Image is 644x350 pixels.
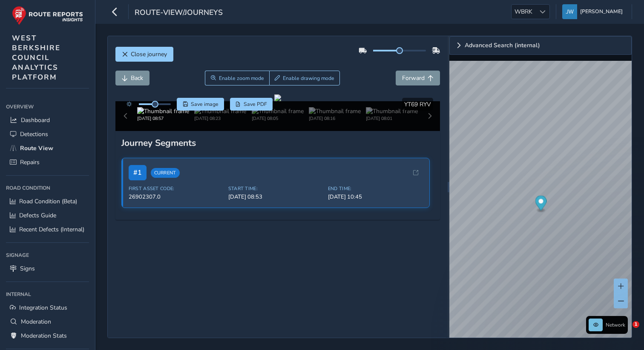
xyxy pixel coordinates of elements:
span: Moderation [21,318,51,326]
button: Draw [269,71,340,85]
span: YT69 RYV [404,100,431,108]
img: rr logo [12,6,83,25]
a: Moderation [6,315,89,329]
span: Road Condition (Beta) [19,197,77,205]
span: Recent Defects (Internal) [19,225,84,233]
img: Thumbnail frame [137,107,189,115]
span: WEST BERKSHIRE COUNCIL ANALYTICS PLATFORM [12,33,60,82]
button: Forward [396,71,440,85]
a: Detections [6,127,89,141]
div: Road Condition [6,182,89,194]
span: Defects Guide [19,211,56,219]
span: First Asset Code: [129,185,223,192]
span: [PERSON_NAME] [580,4,623,19]
a: Road Condition (Beta) [6,194,89,208]
div: [DATE] 08:05 [252,115,304,122]
button: PDF [230,98,273,111]
span: Integration Status [19,304,67,312]
button: Save [177,98,224,111]
a: Expand [449,36,632,55]
a: Route View [6,141,89,155]
span: Save PDF [244,101,267,108]
a: Defects Guide [6,208,89,222]
a: Recent Defects (Internal) [6,222,89,236]
span: Moderation Stats [21,332,67,340]
span: Enable drawing mode [283,75,334,82]
span: Network [606,322,625,328]
span: End Time: [328,185,423,192]
span: Save image [191,101,218,108]
div: [DATE] 08:16 [309,115,361,122]
span: Start Time: [228,185,323,192]
span: Dashboard [21,116,50,124]
a: Repairs [6,155,89,169]
div: [DATE] 08:57 [137,115,189,122]
span: Route View [20,144,53,152]
span: Back [131,74,143,82]
div: Map marker [535,196,546,213]
span: Current [151,168,180,178]
div: Overview [6,100,89,113]
span: [DATE] 10:45 [328,193,423,201]
span: WBRK [512,5,535,19]
img: Thumbnail frame [194,107,246,115]
div: [DATE] 08:01 [366,115,418,122]
button: Zoom [205,71,269,85]
button: [PERSON_NAME] [562,4,626,19]
div: Signage [6,249,89,262]
span: Close journey [131,50,167,58]
span: route-view/journeys [135,7,223,19]
iframe: Intercom live chat [615,321,635,341]
span: 26902307.0 [129,193,223,201]
span: Enable zoom mode [219,75,264,82]
span: 1 [632,321,639,328]
a: Moderation Stats [6,329,89,343]
span: Signs [20,265,35,273]
img: Thumbnail frame [309,107,361,115]
button: Back [115,71,149,85]
a: Dashboard [6,113,89,127]
img: Thumbnail frame [366,107,418,115]
div: Journey Segments [121,137,434,149]
span: # 1 [129,165,147,180]
a: Integration Status [6,301,89,315]
a: Signs [6,262,89,276]
span: Forward [402,74,425,82]
img: diamond-layout [562,4,577,19]
span: Advanced Search (internal) [465,43,540,48]
button: Close journey [115,47,173,62]
span: [DATE] 08:53 [228,193,323,201]
img: Thumbnail frame [252,107,304,115]
div: [DATE] 08:23 [194,115,246,122]
span: Repairs [20,158,40,166]
div: Internal [6,288,89,301]
span: Detections [20,130,48,138]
